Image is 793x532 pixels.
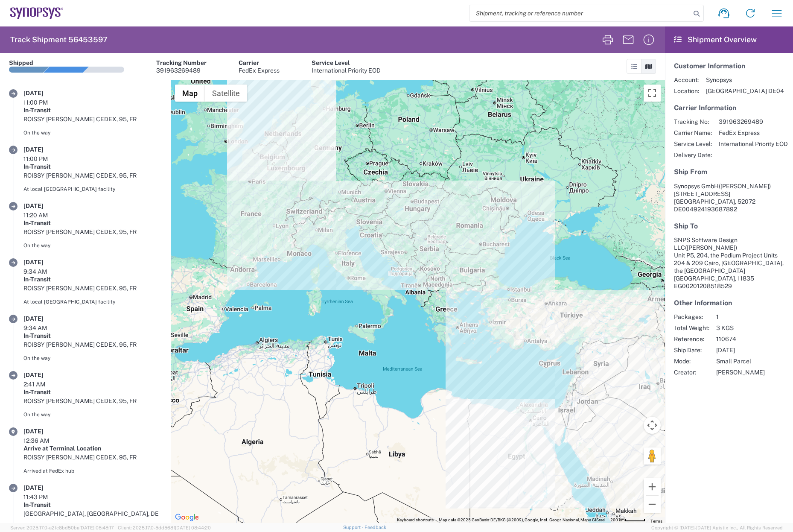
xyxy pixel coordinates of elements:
span: 391963269489 [719,118,788,126]
span: 110674 [716,335,765,343]
div: In-Transit [23,501,162,509]
div: 2:41 AM [23,380,66,388]
button: Show street map [175,85,205,102]
div: 391963269489 [156,67,207,74]
span: Carrier Name: [674,129,712,137]
span: Reference: [674,335,709,343]
h5: Carrier Information [674,104,784,112]
span: [STREET_ADDRESS] [674,190,730,197]
div: International Priority EOD [312,67,381,74]
span: Server: 2025.17.0-a2fc8bd50ba [10,525,114,530]
span: 3 KGS [716,324,765,332]
div: In-Transit [23,332,162,339]
span: Total Weight: [674,324,709,332]
div: Service Level [312,59,381,67]
div: ROISSY [PERSON_NAME] CEDEX, 95, FR [23,172,162,179]
span: FedEx Express [719,129,788,137]
div: FedEx Express [239,67,280,74]
span: Account: [674,76,699,84]
span: Client: 2025.17.0-5dd568f [118,525,211,530]
a: Open this area in Google Maps (opens a new window) [173,512,201,523]
button: Toggle fullscreen view [644,85,661,102]
div: ROISSY [PERSON_NAME] CEDEX, 95, FR [23,397,162,405]
div: ROISSY [PERSON_NAME] CEDEX, 95, FR [23,341,162,348]
div: In-Transit [23,163,162,170]
div: [DATE] [23,484,66,491]
div: ROISSY [PERSON_NAME] CEDEX, 95, FR [23,115,162,123]
span: ([PERSON_NAME]) [685,244,737,251]
div: [DATE] [23,89,66,97]
h5: Other Information [674,299,784,307]
span: Synopsys GmbH [674,183,719,190]
span: [DATE] 08:48:17 [79,525,114,530]
div: Arrived at FedEx hub [23,467,162,475]
div: 11:00 PM [23,99,66,106]
div: 11:43 PM [23,493,66,501]
a: Support [343,525,364,530]
span: Creator: [674,368,709,376]
address: [GEOGRAPHIC_DATA], 52072 DE [674,182,784,213]
span: Ship Date: [674,346,709,354]
div: In-Transit [23,219,162,227]
div: In-Transit [23,275,162,283]
span: 00201208518529 [682,283,732,289]
div: ROISSY [PERSON_NAME] CEDEX, 95, FR [23,228,162,236]
div: [DATE] [23,258,66,266]
div: Shipped [9,59,33,67]
input: Shipment, tracking or reference number [469,5,691,21]
div: Tracking Number [156,59,207,67]
span: Tracking No: [674,118,712,126]
h5: Ship To [674,222,784,230]
span: [DATE] 08:44:20 [175,525,211,530]
img: Google [173,512,201,523]
span: Delivery Date: [674,151,712,159]
span: ([PERSON_NAME]) [719,183,771,190]
span: Small Parcel [716,357,765,365]
div: Arrive at Terminal Location [23,444,162,452]
h2: Track Shipment 56453597 [10,35,108,45]
div: In-Transit [23,388,162,396]
span: Packages: [674,313,709,321]
div: [GEOGRAPHIC_DATA], [GEOGRAPHIC_DATA], DE [23,510,162,517]
span: Synopsys [706,76,784,84]
div: [DATE] [23,427,66,435]
button: Keyboard shortcuts [397,517,434,523]
div: At local [GEOGRAPHIC_DATA] facility [23,298,162,306]
span: Map data ©2025 GeoBasis-DE/BKG (©2009), Google, Inst. Geogr. Nacional, Mapa GISrael [439,517,605,522]
span: Service Level: [674,140,712,148]
div: [DATE] [23,202,66,210]
button: Show satellite imagery [205,85,247,102]
div: On the way [23,354,162,362]
button: Map Scale: 200 km per 44 pixels [608,517,648,523]
div: In-Transit [23,106,162,114]
div: 11:00 PM [23,155,66,163]
button: Zoom in [644,478,661,495]
span: International Priority EOD [719,140,788,148]
div: [DATE] [23,315,66,322]
div: Carrier [239,59,280,67]
span: SNPS Software Design LLC Unit P5, 204, the Podium Project Units 204 & 209 Cairo, [GEOGRAPHIC_DATA... [674,237,784,274]
span: Location: [674,87,699,95]
h5: Ship From [674,168,784,176]
div: 12:36 AM [23,437,66,444]
span: Mode: [674,357,709,365]
div: On the way [23,129,162,137]
div: At local [GEOGRAPHIC_DATA] facility [23,185,162,193]
a: Feedback [364,525,386,530]
h5: Customer Information [674,62,784,70]
span: [DATE] [716,346,765,354]
div: ROISSY [PERSON_NAME] CEDEX, 95, FR [23,453,162,461]
div: 11:20 AM [23,211,66,219]
div: ROISSY [PERSON_NAME] CEDEX, 95, FR [23,284,162,292]
a: Terms [650,519,662,523]
span: 004924193687892 [682,206,737,213]
span: [PERSON_NAME] [716,368,765,376]
div: 9:34 AM [23,268,66,275]
div: 9:34 AM [23,324,66,332]
span: Copyright © [DATE]-[DATE] Agistix Inc., All Rights Reserved [651,524,783,532]
header: Shipment Overview [665,26,793,53]
span: 200 km [610,517,625,522]
span: 1 [716,313,765,321]
div: On the way [23,411,162,418]
span: [GEOGRAPHIC_DATA] DE04 [706,87,784,95]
